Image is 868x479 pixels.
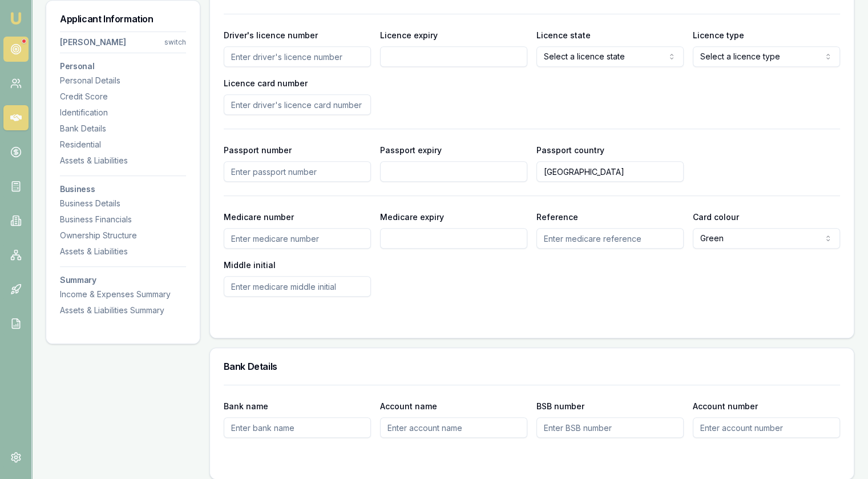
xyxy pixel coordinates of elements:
[224,276,371,297] input: Enter medicare middle initial
[224,78,308,88] label: Licence card number
[60,139,186,150] div: Residential
[164,38,186,47] div: switch
[60,230,186,241] div: Ownership Structure
[380,145,442,155] label: Passport expiry
[224,30,318,40] label: Driver's licence number
[224,46,371,67] input: Enter driver's licence number
[224,260,276,270] label: Middle initial
[224,161,371,182] input: Enter passport number
[60,305,186,316] div: Assets & Liabilities Summary
[60,14,186,23] h3: Applicant Information
[60,37,126,48] div: [PERSON_NAME]
[536,417,684,438] input: Enter BSB number
[60,75,186,86] div: Personal Details
[60,123,186,134] div: Bank Details
[536,161,684,182] input: Enter passport country
[380,417,527,438] input: Enter account name
[224,417,371,438] input: Enter bank name
[380,212,444,222] label: Medicare expiry
[60,62,186,70] h3: Personal
[224,228,371,249] input: Enter medicare number
[536,30,591,40] label: Licence state
[536,228,684,249] input: Enter medicare reference
[380,401,437,411] label: Account name
[60,214,186,225] div: Business Financials
[60,185,186,193] h3: Business
[60,107,186,118] div: Identification
[60,91,186,102] div: Credit Score
[224,145,292,155] label: Passport number
[536,212,578,222] label: Reference
[9,11,23,25] img: emu-icon-u.png
[224,212,294,222] label: Medicare number
[60,198,186,209] div: Business Details
[693,212,739,222] label: Card colour
[693,417,840,438] input: Enter account number
[380,30,438,40] label: Licence expiry
[536,145,604,155] label: Passport country
[693,30,744,40] label: Licence type
[224,362,840,371] h3: Bank Details
[60,276,186,284] h3: Summary
[224,94,371,115] input: Enter driver's licence card number
[224,401,268,411] label: Bank name
[60,246,186,257] div: Assets & Liabilities
[693,401,758,411] label: Account number
[60,155,186,166] div: Assets & Liabilities
[536,401,584,411] label: BSB number
[60,289,186,300] div: Income & Expenses Summary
